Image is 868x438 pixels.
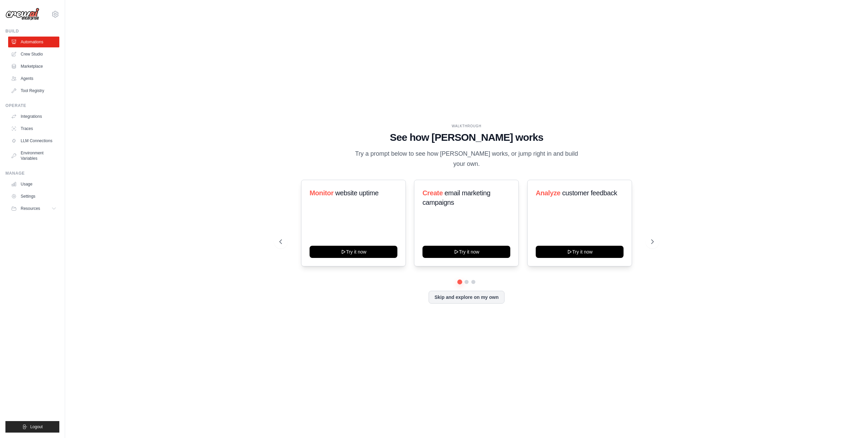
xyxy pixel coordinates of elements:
a: Traces [8,123,59,134]
button: Try it now [536,246,624,258]
div: WALKTHROUGH [279,124,654,129]
a: Crew Studio [8,49,59,60]
a: Automations [8,37,59,47]
p: Try a prompt below to see how [PERSON_NAME] works, or jump right in and build your own. [353,149,580,169]
span: Monitor [310,189,334,197]
div: Manage [5,171,59,176]
img: Logo [5,8,39,21]
a: LLM Connections [8,135,59,146]
button: Resources [8,203,59,214]
button: Try it now [310,246,397,258]
span: customer feedback [562,189,617,197]
h1: See how [PERSON_NAME] works [279,131,654,144]
a: Marketplace [8,61,59,72]
a: Tool Registry [8,85,59,96]
a: Integrations [8,111,59,122]
div: Build [5,28,59,34]
a: Usage [8,179,59,190]
span: Create [422,189,443,197]
span: Analyze [536,189,560,197]
div: Operate [5,103,59,108]
a: Settings [8,191,59,202]
span: website uptime [335,189,379,197]
a: Environment Variables [8,148,59,164]
button: Try it now [422,246,510,258]
button: Logout [5,421,59,433]
button: Skip and explore on my own [429,291,504,304]
span: Resources [21,206,40,211]
span: email marketing campaigns [422,189,490,206]
a: Agents [8,73,59,84]
span: Logout [30,424,43,430]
